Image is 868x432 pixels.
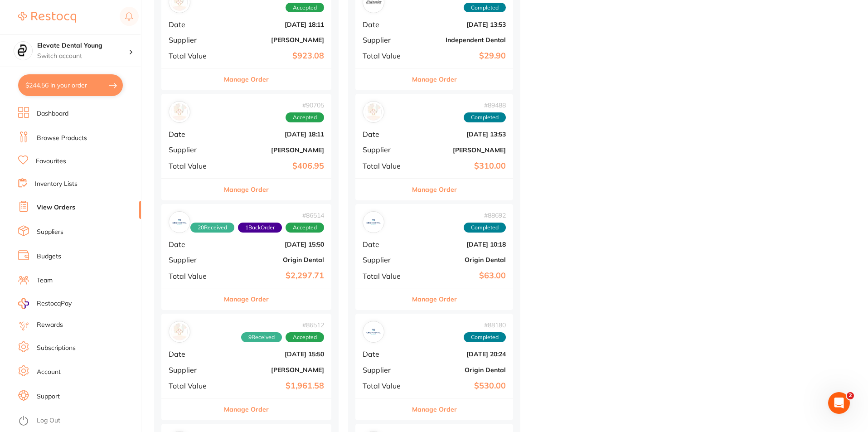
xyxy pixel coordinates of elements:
[190,223,234,233] span: Received
[415,350,506,358] b: [DATE] 20:24
[415,51,506,61] b: $29.90
[169,130,218,138] span: Date
[37,41,129,50] h4: Elevate Dental Young
[171,103,188,121] img: Adam Dental
[363,350,408,358] span: Date
[363,20,408,29] span: Date
[35,180,78,189] a: Inventory Lists
[161,204,331,311] div: Origin Dental#8651420Received1BackOrderAcceptedDate[DATE] 15:50SupplierOrigin DentalTotal Value$2...
[36,157,66,166] a: Favourites
[415,21,506,28] b: [DATE] 13:53
[415,381,506,391] b: $530.00
[225,381,324,391] b: $1,961.58
[18,12,76,23] img: Restocq Logo
[286,223,324,233] span: Accepted
[415,271,506,281] b: $63.00
[37,276,53,285] a: Team
[464,102,506,109] span: # 89488
[18,414,138,428] button: Log Out
[415,366,506,374] b: Origin Dental
[412,288,457,310] button: Manage Order
[363,272,408,280] span: Total Value
[415,256,506,263] b: Origin Dental
[224,68,269,90] button: Manage Order
[363,36,408,44] span: Supplier
[286,112,324,122] span: Accepted
[37,203,75,212] a: View Orders
[225,366,324,374] b: [PERSON_NAME]
[464,223,506,233] span: Completed
[171,214,188,231] img: Origin Dental
[171,323,188,340] img: Henry Schein Halas
[37,52,129,61] p: Switch account
[37,392,60,401] a: Support
[363,366,408,374] span: Supplier
[18,298,29,309] img: RestocqPay
[365,103,382,121] img: Adam Dental
[225,131,324,138] b: [DATE] 18:11
[286,332,324,342] span: Accepted
[241,332,282,342] span: Received
[412,398,457,420] button: Manage Order
[169,382,218,390] span: Total Value
[37,228,63,237] a: Suppliers
[225,350,324,358] b: [DATE] 15:50
[415,161,506,171] b: $310.00
[161,94,331,200] div: Adam Dental#90705AcceptedDate[DATE] 18:11Supplier[PERSON_NAME]Total Value$406.95Manage Order
[169,240,218,248] span: Date
[169,52,218,60] span: Total Value
[169,36,218,44] span: Supplier
[412,68,457,90] button: Manage Order
[169,146,218,154] span: Supplier
[37,134,87,143] a: Browse Products
[363,240,408,248] span: Date
[225,146,324,154] b: [PERSON_NAME]
[37,320,63,330] a: Rewards
[18,7,76,28] a: Restocq Logo
[18,74,123,96] button: $244.56 in your order
[37,109,68,118] a: Dashboard
[37,344,76,353] a: Subscriptions
[415,36,506,44] b: Independent Dental
[828,392,850,414] iframe: Intercom live chat
[225,36,324,44] b: [PERSON_NAME]
[464,3,506,13] span: Completed
[169,350,218,358] span: Date
[169,20,218,29] span: Date
[415,146,506,154] b: [PERSON_NAME]
[37,416,60,425] a: Log Out
[18,298,72,309] a: RestocqPay
[286,3,324,13] span: Accepted
[238,223,282,233] span: Back orders
[363,146,408,154] span: Supplier
[224,288,269,310] button: Manage Order
[161,314,331,420] div: Henry Schein Halas#865129ReceivedAcceptedDate[DATE] 15:50Supplier[PERSON_NAME]Total Value$1,961.5...
[37,252,61,261] a: Budgets
[225,256,324,263] b: Origin Dental
[412,179,457,200] button: Manage Order
[365,323,382,340] img: Origin Dental
[37,299,72,308] span: RestocqPay
[225,21,324,28] b: [DATE] 18:11
[415,241,506,248] b: [DATE] 10:18
[225,51,324,61] b: $923.08
[464,112,506,122] span: Completed
[464,332,506,342] span: Completed
[225,161,324,171] b: $406.95
[224,179,269,200] button: Manage Order
[241,321,324,329] span: # 86512
[225,241,324,248] b: [DATE] 15:50
[169,272,218,280] span: Total Value
[190,212,324,219] span: # 86514
[363,256,408,264] span: Supplier
[14,42,32,60] img: Elevate Dental Young
[224,398,269,420] button: Manage Order
[363,52,408,60] span: Total Value
[415,131,506,138] b: [DATE] 13:53
[169,162,218,170] span: Total Value
[363,162,408,170] span: Total Value
[225,271,324,281] b: $2,297.71
[365,214,382,231] img: Origin Dental
[363,382,408,390] span: Total Value
[464,212,506,219] span: # 88692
